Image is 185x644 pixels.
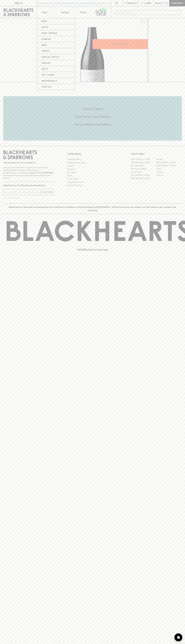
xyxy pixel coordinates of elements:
p: Gift Cards [42,73,54,76]
a: Beer [37,42,75,48]
a: Spirits [37,48,75,54]
a: Reds [37,18,75,24]
a: Bubbles [37,36,75,42]
p: Reds [42,20,47,23]
a: Gift Cards [37,72,75,78]
a: SHOP ALL [37,84,75,90]
a: Non Alcoholic [37,54,75,60]
a: Pink / Orange [37,30,75,36]
p: SHOP ALL [42,85,52,88]
img: bubble-icon [177,636,180,639]
p: White [42,26,48,29]
p: Beer [42,43,47,47]
p: Spirits [42,49,50,53]
p: Snacks [42,61,51,65]
p: Pink / Orange [42,32,57,35]
a: New Arrivals [37,78,75,84]
a: Snacks [37,60,75,66]
p: Gifts [42,67,48,70]
p: Bubbles [42,38,51,41]
a: White [37,24,75,30]
a: Gifts [37,66,75,72]
p: New Arrivals [42,79,57,82]
p: Non Alcoholic [42,55,60,59]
